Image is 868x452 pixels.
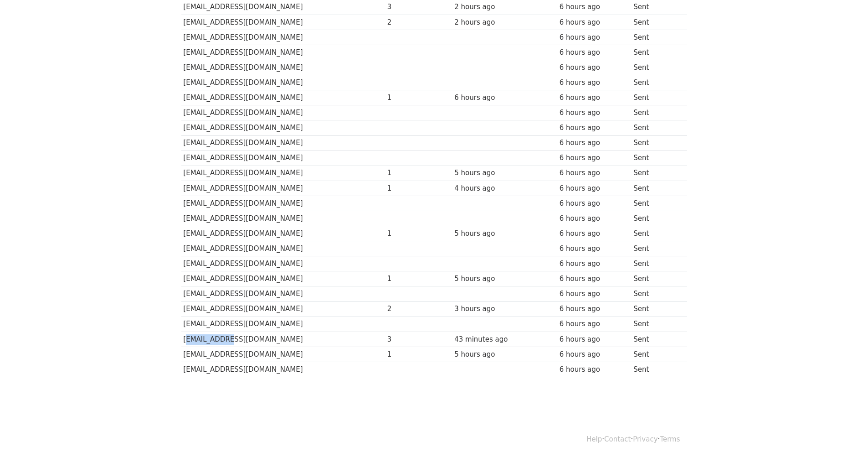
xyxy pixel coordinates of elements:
[632,226,680,241] td: Sent
[181,317,385,332] td: [EMAIL_ADDRESS][DOMAIN_NAME]
[632,151,680,166] td: Sent
[387,183,450,194] div: 1
[632,301,680,317] td: Sent
[181,196,385,211] td: [EMAIL_ADDRESS][DOMAIN_NAME]
[181,60,385,75] td: [EMAIL_ADDRESS][DOMAIN_NAME]
[560,108,629,118] div: 6 hours ago
[560,17,629,28] div: 6 hours ago
[387,17,450,28] div: 2
[560,244,629,254] div: 6 hours ago
[560,2,629,12] div: 6 hours ago
[632,241,680,256] td: Sent
[454,304,555,314] div: 3 hours ago
[454,229,555,239] div: 5 hours ago
[387,93,450,103] div: 1
[560,334,629,345] div: 6 hours ago
[560,364,629,375] div: 6 hours ago
[560,168,629,178] div: 6 hours ago
[632,256,680,271] td: Sent
[632,286,680,301] td: Sent
[632,75,680,90] td: Sent
[560,183,629,194] div: 6 hours ago
[181,256,385,271] td: [EMAIL_ADDRESS][DOMAIN_NAME]
[387,2,450,12] div: 3
[560,289,629,299] div: 6 hours ago
[387,274,450,284] div: 1
[560,259,629,269] div: 6 hours ago
[454,349,555,360] div: 5 hours ago
[560,138,629,148] div: 6 hours ago
[454,334,555,345] div: 43 minutes ago
[560,198,629,209] div: 6 hours ago
[181,151,385,166] td: [EMAIL_ADDRESS][DOMAIN_NAME]
[181,347,385,362] td: [EMAIL_ADDRESS][DOMAIN_NAME]
[560,78,629,88] div: 6 hours ago
[181,90,385,105] td: [EMAIL_ADDRESS][DOMAIN_NAME]
[632,105,680,120] td: Sent
[181,332,385,347] td: [EMAIL_ADDRESS][DOMAIN_NAME]
[181,166,385,181] td: [EMAIL_ADDRESS][DOMAIN_NAME]
[181,105,385,120] td: [EMAIL_ADDRESS][DOMAIN_NAME]
[604,435,631,443] a: Contact
[632,317,680,332] td: Sent
[181,135,385,151] td: [EMAIL_ADDRESS][DOMAIN_NAME]
[560,123,629,133] div: 6 hours ago
[454,2,555,12] div: 2 hours ago
[660,435,680,443] a: Terms
[822,408,868,452] iframe: Chat Widget
[632,347,680,362] td: Sent
[454,183,555,194] div: 4 hours ago
[633,435,657,443] a: Privacy
[560,47,629,58] div: 6 hours ago
[632,196,680,211] td: Sent
[181,45,385,60] td: [EMAIL_ADDRESS][DOMAIN_NAME]
[181,286,385,301] td: [EMAIL_ADDRESS][DOMAIN_NAME]
[181,271,385,286] td: [EMAIL_ADDRESS][DOMAIN_NAME]
[560,274,629,284] div: 6 hours ago
[632,181,680,196] td: Sent
[181,75,385,90] td: [EMAIL_ADDRESS][DOMAIN_NAME]
[560,213,629,224] div: 6 hours ago
[560,319,629,329] div: 6 hours ago
[822,408,868,452] div: Chat-Widget
[181,181,385,196] td: [EMAIL_ADDRESS][DOMAIN_NAME]
[632,45,680,60] td: Sent
[560,62,629,73] div: 6 hours ago
[181,362,385,377] td: [EMAIL_ADDRESS][DOMAIN_NAME]
[387,304,450,314] div: 2
[454,274,555,284] div: 5 hours ago
[387,229,450,239] div: 1
[632,166,680,181] td: Sent
[560,153,629,163] div: 6 hours ago
[632,15,680,30] td: Sent
[632,271,680,286] td: Sent
[181,301,385,317] td: [EMAIL_ADDRESS][DOMAIN_NAME]
[632,362,680,377] td: Sent
[181,211,385,226] td: [EMAIL_ADDRESS][DOMAIN_NAME]
[632,135,680,151] td: Sent
[387,168,450,178] div: 1
[632,332,680,347] td: Sent
[632,30,680,45] td: Sent
[454,17,555,28] div: 2 hours ago
[632,90,680,105] td: Sent
[181,30,385,45] td: [EMAIL_ADDRESS][DOMAIN_NAME]
[632,120,680,135] td: Sent
[181,120,385,135] td: [EMAIL_ADDRESS][DOMAIN_NAME]
[454,168,555,178] div: 5 hours ago
[632,60,680,75] td: Sent
[586,435,602,443] a: Help
[387,334,450,345] div: 3
[560,304,629,314] div: 6 hours ago
[560,349,629,360] div: 6 hours ago
[632,211,680,226] td: Sent
[181,15,385,30] td: [EMAIL_ADDRESS][DOMAIN_NAME]
[560,229,629,239] div: 6 hours ago
[454,93,555,103] div: 6 hours ago
[181,226,385,241] td: [EMAIL_ADDRESS][DOMAIN_NAME]
[560,32,629,43] div: 6 hours ago
[560,93,629,103] div: 6 hours ago
[181,241,385,256] td: [EMAIL_ADDRESS][DOMAIN_NAME]
[387,349,450,360] div: 1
